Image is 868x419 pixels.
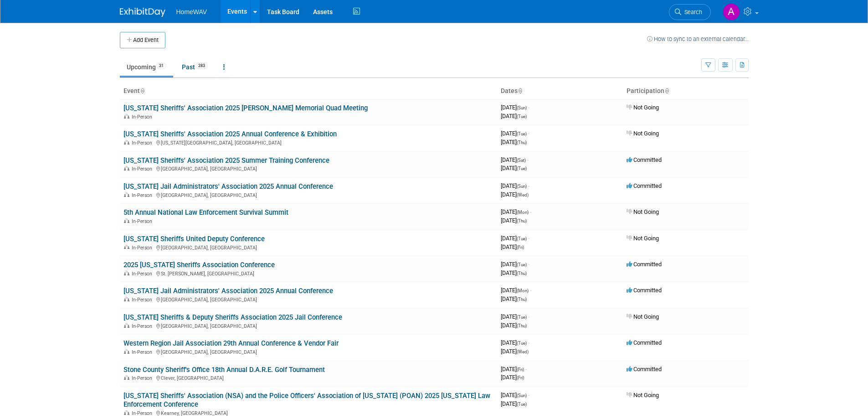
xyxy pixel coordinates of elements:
span: [DATE] [501,322,527,329]
img: In-Person Event [124,349,129,354]
a: [US_STATE] Sheriffs' Association (NSA) and the Police Officers' Association of [US_STATE] (POAN) ... [123,392,490,409]
button: Add Event [120,32,165,48]
span: Committed [627,156,662,163]
span: [DATE] [501,269,527,276]
span: (Sun) [517,184,527,189]
span: Not Going [627,130,659,137]
span: - [528,313,529,320]
div: [GEOGRAPHIC_DATA], [GEOGRAPHIC_DATA] [123,243,493,251]
a: Past283 [175,58,215,76]
span: [DATE] [501,156,529,163]
span: (Sat) [517,158,526,163]
span: (Mon) [517,210,529,215]
span: (Thu) [517,323,527,328]
span: [DATE] [501,182,529,189]
div: [GEOGRAPHIC_DATA], [GEOGRAPHIC_DATA] [123,165,493,172]
span: [DATE] [501,208,531,215]
span: Not Going [627,392,659,398]
span: [DATE] [501,261,529,268]
span: Not Going [627,104,659,111]
span: (Wed) [517,349,529,354]
span: Not Going [627,235,659,242]
span: [DATE] [501,243,524,250]
img: Amanda Jasper [723,3,740,21]
span: In-Person [132,323,155,329]
span: - [527,156,529,163]
span: - [528,392,529,398]
span: (Thu) [517,297,527,302]
a: [US_STATE] Jail Administrators' Association 2025 Annual Conference [123,287,333,295]
span: [DATE] [501,374,524,381]
img: In-Person Event [124,166,129,171]
div: [GEOGRAPHIC_DATA], [GEOGRAPHIC_DATA] [123,191,493,198]
span: [DATE] [501,392,529,398]
span: Not Going [627,313,659,320]
span: [DATE] [501,217,527,224]
th: Dates [497,83,623,99]
span: In-Person [132,114,155,120]
a: [US_STATE] Jail Administrators' Association 2025 Annual Conference [123,182,333,191]
a: How to sync to an external calendar... [647,36,749,42]
span: [DATE] [501,313,529,320]
span: In-Person [132,140,155,146]
div: [GEOGRAPHIC_DATA], [GEOGRAPHIC_DATA] [123,348,493,355]
span: In-Person [132,245,155,251]
img: ExhibitDay [120,8,165,17]
a: Sort by Participation Type [664,87,669,94]
span: - [528,261,529,268]
img: In-Person Event [124,410,129,415]
span: In-Person [132,375,155,381]
span: - [528,104,529,111]
span: (Tue) [517,114,527,119]
span: [DATE] [501,339,529,346]
span: (Tue) [517,341,527,346]
img: In-Person Event [124,375,129,380]
img: In-Person Event [124,140,129,145]
img: In-Person Event [124,114,129,119]
span: In-Person [132,349,155,355]
span: (Thu) [517,218,527,223]
span: In-Person [132,166,155,172]
a: Search [669,4,711,20]
span: Not Going [627,208,659,215]
span: - [528,339,529,346]
a: Sort by Start Date [518,87,522,94]
span: [DATE] [501,165,527,171]
img: In-Person Event [124,218,129,223]
span: In-Person [132,218,155,224]
span: [DATE] [501,130,529,137]
a: [US_STATE] Sheriffs' Association 2025 Summer Training Conference [123,156,329,165]
a: Western Region Jail Association 29th Annual Conference & Vendor Fair [123,339,339,347]
span: In-Person [132,410,155,416]
span: [DATE] [501,104,529,111]
span: Committed [627,339,662,346]
span: Committed [627,287,662,294]
span: (Fri) [517,367,524,372]
span: (Sun) [517,393,527,398]
div: Clever, [GEOGRAPHIC_DATA] [123,374,493,381]
span: - [528,182,529,189]
span: Committed [627,366,662,372]
span: - [525,366,527,372]
div: [GEOGRAPHIC_DATA], [GEOGRAPHIC_DATA] [123,322,493,329]
a: [US_STATE] Sheriffs United Deputy Conference [123,235,265,243]
span: [DATE] [501,366,527,372]
span: HomeWAV [176,8,207,16]
a: Stone County Sheriff's Office 18th Annual D.A.R.E. Golf Tournament [123,366,325,374]
div: [GEOGRAPHIC_DATA], [GEOGRAPHIC_DATA] [123,295,493,303]
img: In-Person Event [124,323,129,328]
span: In-Person [132,271,155,277]
span: (Tue) [517,166,527,171]
span: Search [681,9,702,16]
div: Kearney, [GEOGRAPHIC_DATA] [123,409,493,416]
span: [DATE] [501,113,527,119]
span: [DATE] [501,287,531,294]
span: [DATE] [501,348,529,355]
span: [DATE] [501,139,527,145]
a: [US_STATE] Sheriffs & Deputy Sheriffs Association 2025 Jail Conference [123,313,342,321]
span: - [528,130,529,137]
a: Upcoming31 [120,58,173,76]
span: In-Person [132,192,155,198]
a: 5th Annual National Law Enforcement Survival Summit [123,208,288,217]
a: Sort by Event Name [140,87,144,94]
